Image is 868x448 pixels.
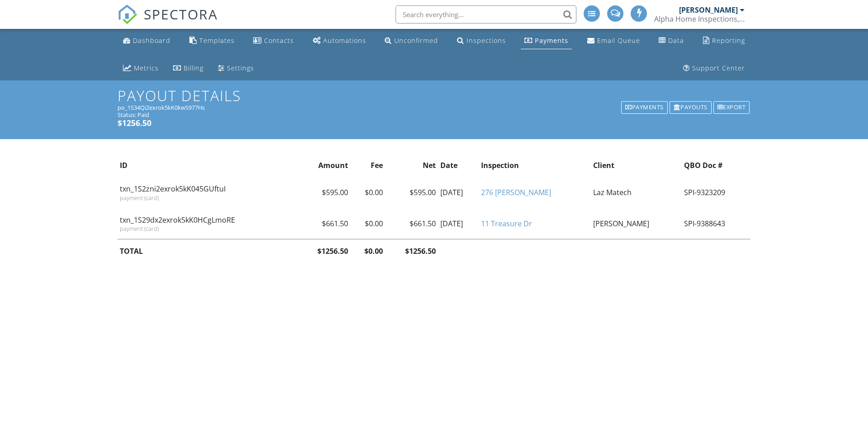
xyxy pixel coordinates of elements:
td: txn_1S29dx2exrok5kK0HCgLmoRE [118,208,297,239]
th: Amount [297,154,350,177]
div: Settings [227,64,254,72]
a: Payouts [669,100,712,115]
th: ID [118,154,297,177]
td: $661.50 [385,208,438,239]
a: Support Center [679,60,749,77]
th: TOTAL [118,239,297,263]
a: Billing [170,60,207,77]
a: SPECTORA [118,12,218,31]
div: Email Queue [597,36,640,45]
th: $1256.50 [297,239,350,263]
div: Alpha Home Inspections, LLC [654,14,745,23]
a: 276 [PERSON_NAME] [481,187,551,197]
a: Email Queue [584,33,644,49]
div: payment (card) [120,194,295,201]
div: Dashboard [133,36,170,45]
a: Metrics [119,60,162,77]
th: Inspection [479,154,591,177]
div: Reporting [712,36,745,45]
a: Settings [214,60,258,77]
div: Status: Paid [118,111,750,118]
th: Client [591,154,682,177]
td: $595.00 [385,177,438,208]
td: $595.00 [297,177,350,208]
input: Search everything... [396,5,576,23]
th: Date [438,154,479,177]
th: QBO Doc # [682,154,750,177]
td: $661.50 [297,208,350,239]
a: Payments [521,33,572,49]
div: payment (card) [120,225,295,232]
div: Unconfirmed [394,36,438,45]
td: SPI-9388643 [682,208,750,239]
div: Inspections [467,36,506,45]
h1: Payout Details [118,88,750,103]
a: Automations (Advanced) [309,33,370,49]
div: Metrics [134,64,159,72]
a: Reporting [699,33,749,49]
a: Export [712,100,751,115]
td: [PERSON_NAME] [591,208,682,239]
td: Laz Matech [591,177,682,208]
a: Data [655,33,688,49]
th: Fee [350,154,385,177]
div: Contacts [264,36,294,45]
td: $0.00 [350,177,385,208]
a: Inspections [453,33,509,49]
div: Payments [535,36,568,45]
td: SPI-9323209 [682,177,750,208]
th: Net [385,154,438,177]
div: Billing [184,64,203,72]
a: 11 Treasure Dr [481,219,532,229]
th: $0.00 [350,239,385,263]
th: $1256.50 [385,239,438,263]
h5: $1256.50 [118,118,750,127]
div: Automations [323,36,366,45]
a: Payments [620,100,669,115]
td: txn_1S2zni2exrok5kK045GUftuI [118,177,297,208]
div: Templates [199,36,235,45]
span: SPECTORA [144,5,218,23]
div: Export [713,101,750,114]
div: po_1S34Qi2exrok5kK0kwS977Hs [118,104,750,111]
div: Payouts [670,101,712,114]
div: Payments [621,101,668,114]
img: The Best Home Inspection Software - Spectora [118,5,137,24]
a: Templates [186,33,238,49]
a: Unconfirmed [381,33,442,49]
div: Data [668,36,684,45]
td: [DATE] [438,208,479,239]
div: Support Center [692,64,745,72]
td: [DATE] [438,177,479,208]
div: [PERSON_NAME] [679,5,738,14]
a: Contacts [250,33,297,49]
td: $0.00 [350,208,385,239]
a: Dashboard [119,33,174,49]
